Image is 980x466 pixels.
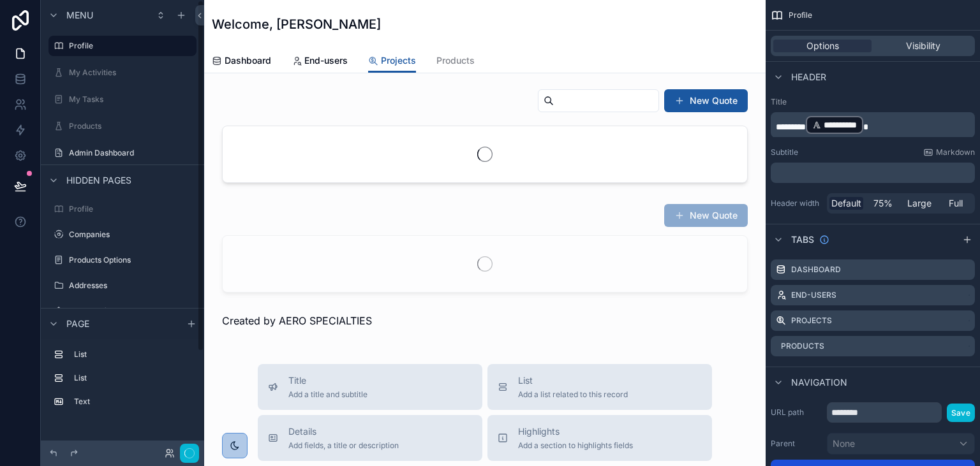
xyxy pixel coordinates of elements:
span: Add a section to highlights fields [518,441,633,451]
span: 75% [873,197,893,210]
label: Subtitle [771,147,798,157]
a: My Activities [48,62,197,83]
a: Profile [48,36,197,56]
label: Title [771,97,975,107]
button: TitleAdd a title and subtitle [258,364,482,410]
span: Hidden pages [66,174,131,187]
span: Page [66,317,89,330]
label: Admin Dashboard [69,148,194,158]
span: Markdown [936,147,975,157]
label: Dashboard [791,265,841,275]
a: Profile [48,199,197,219]
span: Large [907,197,932,210]
span: Title [288,374,367,387]
a: Companies [48,224,197,245]
a: Products [48,116,197,136]
span: Details [288,425,399,438]
label: Addresses [69,280,194,291]
span: List [518,374,628,387]
label: Parent [771,439,822,449]
div: scrollable content [41,339,204,425]
label: List [74,349,191,360]
label: End-users [791,290,836,300]
span: Products [436,54,475,67]
a: Products for Options [48,301,197,321]
span: Default [831,197,861,210]
label: Header width [771,198,822,208]
label: My Activities [69,68,194,78]
a: Products [436,49,475,75]
span: Visibility [906,40,940,52]
button: ListAdd a list related to this record [487,364,712,410]
span: Profile [789,10,812,20]
button: Save [947,404,975,422]
span: Add a title and subtitle [288,390,367,400]
a: Addresses [48,275,197,296]
label: Projects [791,316,832,326]
div: scrollable content [771,112,975,137]
label: Profile [69,41,189,51]
span: Options [806,40,839,52]
button: None [827,433,975,455]
label: Companies [69,229,194,240]
button: HighlightsAdd a section to highlights fields [487,415,712,461]
label: Products [69,121,194,131]
a: End-users [292,49,348,75]
span: Navigation [791,376,847,389]
span: Add fields, a title or description [288,441,399,451]
a: Products Options [48,250,197,270]
label: URL path [771,407,822,418]
span: Add a list related to this record [518,390,628,400]
a: Markdown [923,147,975,157]
label: Profile [69,204,194,214]
span: Header [791,71,826,84]
div: scrollable content [771,163,975,183]
label: Products Options [69,255,194,265]
span: End-users [304,54,348,67]
a: My Tasks [48,89,197,110]
label: Products [781,341,824,351]
span: Highlights [518,425,633,438]
a: Projects [368,49,416,73]
span: Full [949,197,963,210]
a: Dashboard [212,49,271,75]
span: Projects [381,54,416,67]
label: Text [74,397,191,407]
span: None [833,437,855,450]
label: Products for Options [69,306,194,316]
h1: Welcome, [PERSON_NAME] [212,15,381,33]
span: Dashboard [225,54,271,67]
span: Menu [66,9,93,22]
span: Tabs [791,233,814,246]
button: DetailsAdd fields, a title or description [258,415,482,461]
a: Admin Dashboard [48,143,197,163]
label: My Tasks [69,94,194,105]
label: List [74,373,191,383]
